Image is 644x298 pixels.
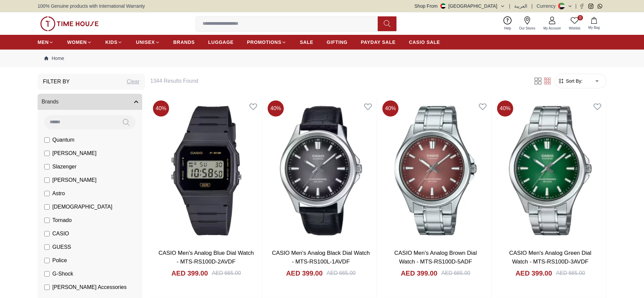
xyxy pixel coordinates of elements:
[105,36,122,48] a: KIDS
[579,4,584,9] a: Facebook
[52,283,126,291] span: [PERSON_NAME] Accessories
[67,39,87,46] span: WOMEN
[153,100,169,117] span: 40 %
[44,137,50,143] input: Quantum
[575,3,577,9] span: |
[497,100,513,117] span: 40 %
[515,15,539,32] a: Our Stores
[327,39,347,46] span: GIFTING
[494,98,606,243] img: CASIO Men's Analog Green Dial Watch - MTS-RS100D-3AVDF
[136,39,155,46] span: UNISEX
[52,230,69,238] span: CASIO
[38,3,145,9] span: 100% Genuine products with International Warranty
[150,98,262,243] img: CASIO Men's Analog Blue Dial Watch - MTS-RS100D-2AVDF
[268,100,284,117] span: 40 %
[173,36,195,48] a: BRANDS
[516,269,552,278] h4: AED 399.00
[586,25,602,30] span: My Bag
[38,36,54,48] a: MEN
[361,36,395,48] a: PAYDAY SALE
[382,100,398,117] span: 40 %
[43,78,70,86] h3: Filter By
[394,250,477,265] a: CASIO Men's Analog Brown Dial Watch - MTS-RS100D-5ADF
[565,15,584,32] a: 0Wishlist
[286,269,323,278] h4: AED 399.00
[501,26,514,31] span: Help
[171,269,208,278] h4: AED 399.00
[40,16,99,31] img: ...
[52,149,97,157] span: [PERSON_NAME]
[127,78,140,86] div: Clear
[247,36,286,48] a: PROMOTIONS
[537,3,558,9] div: Currency
[52,203,112,211] span: [DEMOGRAPHIC_DATA]
[105,39,117,46] span: KIDS
[500,15,515,32] a: Help
[52,216,72,224] span: Tornado
[597,4,602,9] a: Whatsapp
[541,26,563,31] span: My Account
[584,16,604,31] button: My Bag
[441,269,470,277] div: AED 665.00
[150,77,525,85] h6: 1344 Results Found
[52,163,76,171] span: Slazenger
[208,39,234,46] span: LUGGAGE
[44,177,50,183] input: [PERSON_NAME]
[556,269,585,277] div: AED 665.00
[52,270,73,278] span: G-Shock
[44,271,50,277] input: G-Shock
[44,151,50,156] input: [PERSON_NAME]
[38,39,49,46] span: MEN
[327,269,356,277] div: AED 665.00
[565,78,583,84] span: Sort By:
[173,39,195,46] span: BRANDS
[44,244,50,250] input: GUESS
[44,191,50,196] input: Astro
[212,269,241,277] div: AED 665.00
[52,256,67,265] span: Police
[380,98,491,243] img: CASIO Men's Analog Brown Dial Watch - MTS-RS100D-5ADF
[208,36,234,48] a: LUGGAGE
[300,39,313,46] span: SALE
[514,3,527,9] button: العربية
[440,3,446,9] img: United Arab Emirates
[44,258,50,263] input: Police
[509,250,591,265] a: CASIO Men's Analog Green Dial Watch - MTS-RS100D-3AVDF
[44,55,64,62] a: Home
[409,36,440,48] a: CASIO SALE
[272,250,370,265] a: CASIO Men's Analog Black Dial Watch - MTS-RS100L-1AVDF
[517,26,538,31] span: Our Stores
[38,50,606,67] nav: Breadcrumb
[327,36,347,48] a: GIFTING
[67,36,92,48] a: WOMEN
[566,26,583,31] span: Wishlist
[415,3,505,9] button: Shop From[GEOGRAPHIC_DATA]
[38,94,142,110] button: Brands
[509,3,511,9] span: |
[44,285,50,290] input: [PERSON_NAME] Accessories
[52,136,74,144] span: Quantum
[578,15,583,20] span: 0
[44,204,50,210] input: [DEMOGRAPHIC_DATA]
[361,39,395,46] span: PAYDAY SALE
[409,39,440,46] span: CASIO SALE
[158,250,254,265] a: CASIO Men's Analog Blue Dial Watch - MTS-RS100D-2AVDF
[52,243,71,251] span: GUESS
[265,98,377,243] img: CASIO Men's Analog Black Dial Watch - MTS-RS100L-1AVDF
[44,231,50,236] input: CASIO
[42,98,59,106] span: Brands
[52,190,65,198] span: Astro
[558,78,583,84] button: Sort By:
[44,164,50,169] input: Slazenger
[136,36,160,48] a: UNISEX
[52,176,97,184] span: [PERSON_NAME]
[44,218,50,223] input: Tornado
[247,39,281,46] span: PROMOTIONS
[300,36,313,48] a: SALE
[531,3,533,9] span: |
